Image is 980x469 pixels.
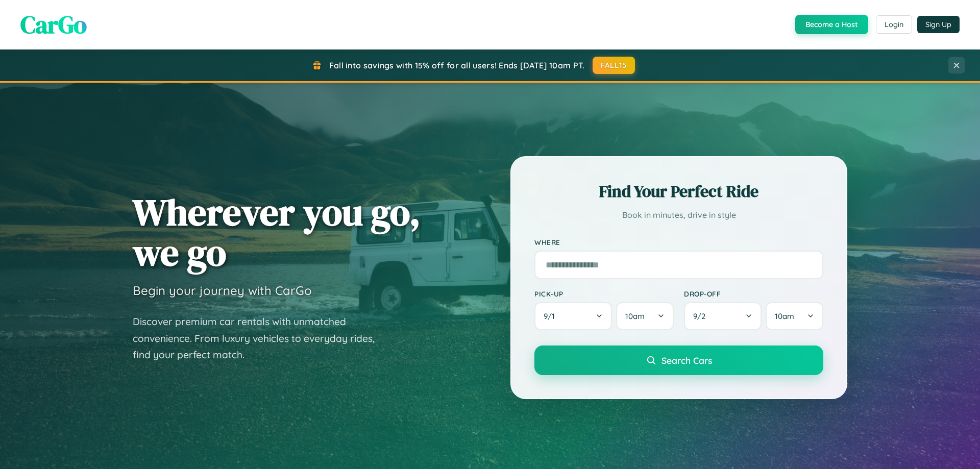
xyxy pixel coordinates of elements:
[684,302,762,330] button: 9/2
[544,311,560,321] span: 9 / 1
[775,311,794,321] span: 10am
[693,311,710,321] span: 9 / 2
[593,57,635,74] button: FALL15
[329,60,585,70] span: Fall into savings with 15% off for all users! Ends [DATE] 10am PT.
[534,345,823,375] button: Search Cars
[917,16,960,33] button: Sign Up
[616,302,674,330] button: 10am
[534,302,612,330] button: 9/1
[661,355,712,366] span: Search Cars
[534,208,823,223] p: Book in minutes, drive in style
[133,192,421,273] h1: Wherever you go, we go
[766,302,823,330] button: 10am
[534,238,823,246] label: Where
[133,283,312,298] h3: Begin your journey with CarGo
[625,311,645,321] span: 10am
[876,15,912,34] button: Login
[684,289,823,298] label: Drop-off
[20,8,87,41] span: CarGo
[133,313,388,363] p: Discover premium car rentals with unmatched convenience. From luxury vehicles to everyday rides, ...
[534,180,823,203] h2: Find Your Perfect Ride
[534,289,674,298] label: Pick-up
[795,15,868,34] button: Become a Host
